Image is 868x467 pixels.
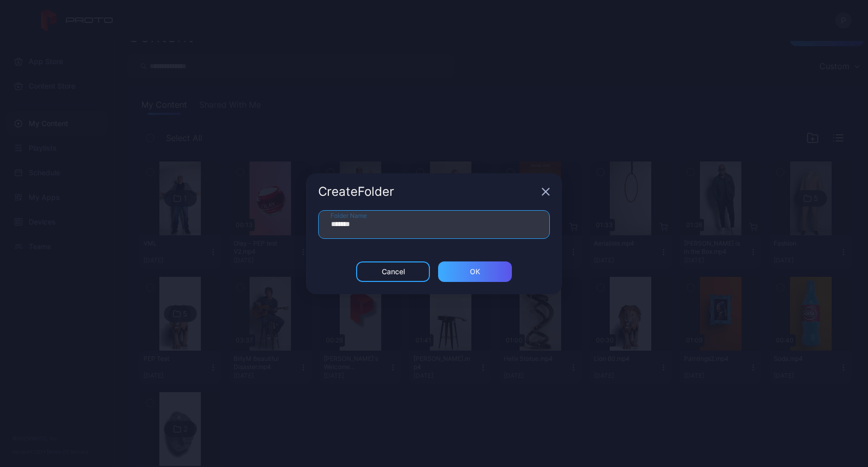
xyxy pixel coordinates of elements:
[318,210,550,239] input: Folder Name
[318,186,538,198] div: Create Folder
[382,268,405,276] div: Cancel
[470,268,480,276] div: ОК
[356,261,430,282] button: Cancel
[438,261,512,282] button: ОК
